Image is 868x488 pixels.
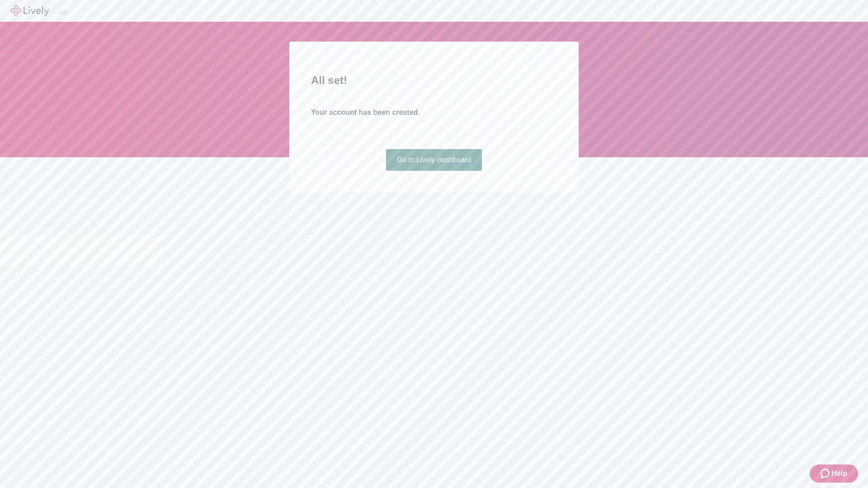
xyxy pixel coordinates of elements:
[821,468,831,479] svg: Zendesk support icon
[831,468,847,479] span: Help
[386,149,482,171] a: Go to Lively dashboard
[60,11,67,14] button: Log out
[810,465,858,483] button: Zendesk support iconHelp
[11,5,49,16] img: Lively
[311,72,557,89] h2: All set!
[311,107,557,118] h4: Your account has been created.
